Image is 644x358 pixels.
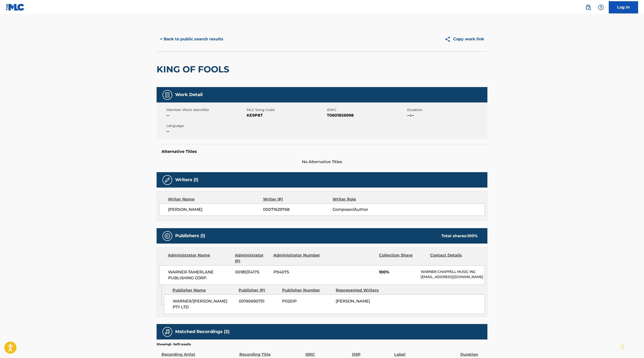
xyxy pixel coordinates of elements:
[161,347,237,358] div: Recording Artist
[164,177,170,183] img: Writers
[166,128,245,134] span: --
[441,233,478,239] div: Total shares:
[441,33,487,45] button: Copy work link
[379,252,426,264] div: Collection Share
[583,2,593,12] a: Public Search
[621,339,624,354] div: Drag
[247,107,326,112] span: MLC Song Code
[333,196,396,202] div: Writer Role
[394,347,458,358] div: Label
[467,234,478,238] span: 100 %
[168,207,263,213] span: [PERSON_NAME]
[175,92,203,98] h5: Work Detail
[620,335,644,358] iframe: Chat Widget
[239,298,278,304] span: 00190690751
[164,329,170,335] img: Matched Recordings
[157,159,487,165] span: No Alternative Titles
[352,347,392,358] div: DSP
[6,4,25,11] img: MLC Logo
[247,112,326,118] span: KE9P8T
[596,2,606,12] div: Help
[168,252,231,264] div: Administrator Name
[239,287,278,293] div: Publisher IPI
[157,342,191,347] p: Showing 1 - 3 of 3 results
[173,298,235,310] span: WARNER/[PERSON_NAME] PTY LTD
[166,112,245,118] span: --
[379,269,417,275] span: 100%
[175,233,205,239] h5: Publishers (1)
[175,177,198,183] h5: Writers (1)
[235,252,270,264] div: Administrator IPI
[336,287,386,293] div: Represented Writers
[235,269,270,275] span: 00185314175
[157,33,227,45] button: < Back to public search results
[175,329,230,335] h5: Matched Recordings (3)
[274,269,321,275] span: P94075
[407,112,486,118] span: --:--
[282,287,332,293] div: Publisher Number
[333,207,396,213] span: Composer/Author
[598,4,604,10] img: help
[421,274,484,280] p: [EMAIL_ADDRESS][DOMAIN_NAME]
[161,149,483,154] h5: Alternative Titles
[609,1,638,13] a: Log In
[460,347,485,358] div: Duration
[263,196,333,202] div: Writer IPI
[157,64,232,75] h2: KING OF FOOLS
[168,196,263,202] div: Writer Name
[430,252,478,264] div: Contact Details
[282,298,332,304] span: P020IP
[172,287,235,293] div: Publisher Name
[407,107,486,112] span: Duration
[166,123,245,128] span: Language
[327,112,406,118] span: T0601856998
[168,269,231,281] span: WARNER-TAMERLANE PUBLISHING CORP.
[166,107,245,112] span: Member Work Identifier
[445,36,453,42] img: Copy work link
[263,207,333,213] span: 00071629768
[305,347,350,358] div: ISRC
[421,269,484,274] p: WARNER CHAPPELL MUSIC INC
[273,252,321,264] div: Administrator Number
[164,92,170,98] img: Work Detail
[239,347,303,358] div: Recording Title
[585,4,591,10] img: search
[327,107,406,112] span: ISWC
[164,233,170,239] img: Publishers
[336,299,370,303] span: [PERSON_NAME]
